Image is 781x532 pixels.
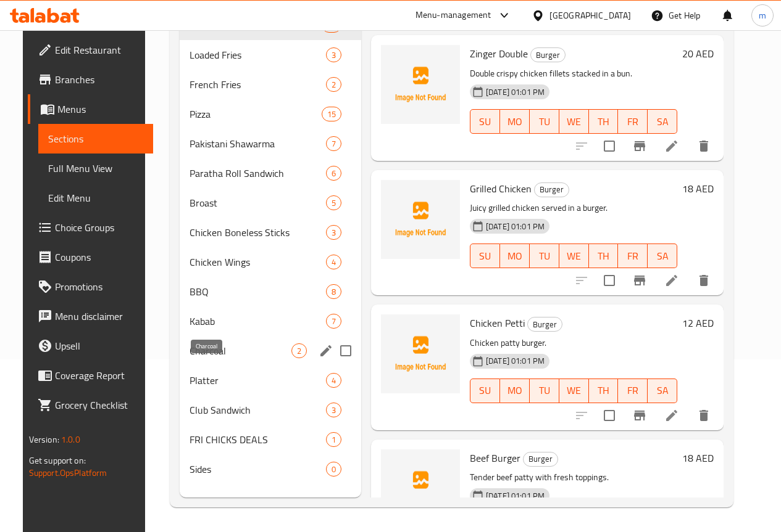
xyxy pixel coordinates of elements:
div: Menu-management [416,8,491,23]
div: items [326,136,341,151]
div: items [326,284,341,299]
div: Club Sandwich3 [180,395,361,425]
span: 7 [327,138,341,150]
button: TH [589,243,619,268]
span: Charcoal [190,343,291,358]
a: Support.OpsPlatform [29,465,107,481]
a: Promotions [28,272,153,301]
button: Branch-specific-item [625,401,654,430]
span: French Fries [190,77,326,92]
button: MO [500,379,530,403]
span: TH [594,382,614,399]
span: [DATE] 01:01 PM [481,355,549,367]
span: Club Sandwich [190,403,326,417]
span: 7 [327,316,341,327]
span: Chicken Wings [190,255,326,269]
span: Kabab [190,314,326,329]
button: delete [689,131,719,161]
span: TU [535,113,554,131]
div: items [326,166,341,181]
img: Zinger Double [381,45,460,124]
div: Chicken Wings4 [180,247,361,277]
span: [DATE] 01:01 PM [481,86,549,98]
div: Pizza [190,107,321,121]
span: Edit Menu [48,190,143,205]
a: Upsell [28,331,153,361]
div: Chicken Boneless Sticks [190,225,326,240]
div: BBQ [190,284,326,299]
span: Menu disclaimer [55,309,143,324]
button: FR [618,109,648,134]
span: SU [475,113,495,131]
span: Broast [190,195,326,210]
img: Grilled Chicken [381,180,460,259]
button: Branch-specific-item [625,131,654,161]
span: 3 [327,49,341,61]
span: Platter [190,373,326,388]
span: Loaded Fries [190,47,326,62]
h6: 20 AED [682,45,714,62]
p: Tender beef patty with fresh toppings. [470,470,677,485]
button: SA [648,243,677,268]
span: Chicken Petti [470,314,525,332]
button: SA [648,379,677,403]
span: SA [653,382,672,399]
span: FRI CHICKS DEALS [190,432,326,447]
button: delete [689,266,719,295]
button: WE [559,379,589,403]
span: FR [623,247,643,265]
div: items [326,432,341,447]
button: MO [500,243,530,268]
h6: 18 AED [682,449,714,467]
img: Beef Burger [381,449,460,528]
div: items [326,225,341,240]
span: 5 [327,197,341,209]
div: BBQ8 [180,277,361,306]
span: Select to update [596,133,622,159]
div: Pakistani Shawarma7 [180,129,361,158]
span: Upsell [55,338,143,353]
p: Juicy grilled chicken served in a burger. [470,200,677,216]
span: 2 [327,79,341,91]
span: Burger [535,182,569,197]
span: 6 [327,168,341,179]
button: TU [530,379,559,403]
span: Full Menu View [48,161,143,176]
button: TU [530,243,559,268]
span: TU [535,247,554,265]
span: Coverage Report [55,368,143,383]
div: Kabab7 [180,306,361,336]
div: items [326,373,341,388]
div: items [326,195,341,210]
span: Menus [57,102,143,117]
div: items [326,403,341,417]
span: Burger [524,452,558,466]
button: delete [689,401,719,430]
span: TU [535,382,554,399]
div: Burger [527,317,562,332]
a: Edit Restaurant [28,35,153,65]
a: Full Menu View [38,153,153,183]
span: Beef Burger [470,449,520,467]
div: Platter4 [180,366,361,395]
span: Version: [29,432,59,448]
button: Branch-specific-item [625,266,654,295]
span: Select to update [596,403,622,428]
span: 2 [292,345,306,357]
a: Menus [28,94,153,124]
span: TH [594,113,614,131]
h6: 12 AED [682,314,714,332]
span: Get support on: [29,452,86,469]
div: items [326,314,341,329]
button: WE [559,243,589,268]
a: Choice Groups [28,213,153,242]
div: Broast5 [180,188,361,218]
button: FR [618,243,648,268]
span: WE [564,247,584,265]
div: Chicken Boneless Sticks3 [180,218,361,247]
span: MO [505,113,525,131]
span: Paratha Roll Sandwich [190,166,326,181]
